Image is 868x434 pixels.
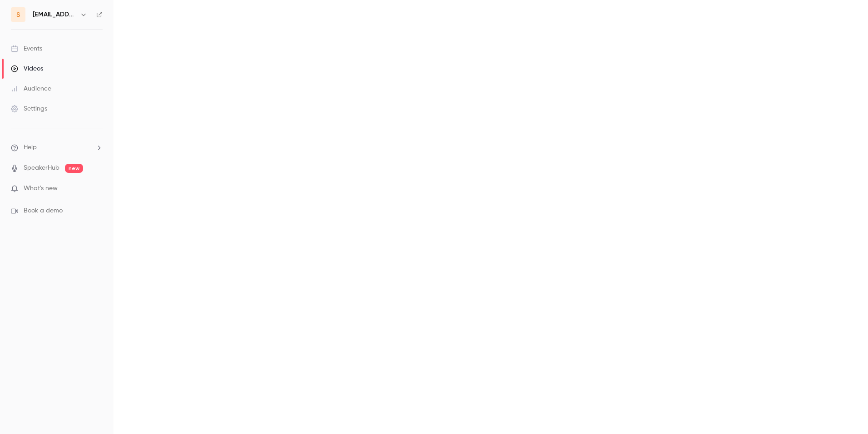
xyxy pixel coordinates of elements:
[24,184,58,193] span: What's new
[24,143,37,152] span: Help
[11,44,42,53] div: Events
[65,164,83,173] span: new
[11,104,47,113] div: Settings
[11,143,103,152] li: help-dropdown-opener
[33,10,76,19] h6: [EMAIL_ADDRESS][DOMAIN_NAME]
[11,64,43,73] div: Videos
[24,206,63,216] span: Book a demo
[11,84,51,93] div: Audience
[24,163,59,173] a: SpeakerHub
[16,10,20,20] span: s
